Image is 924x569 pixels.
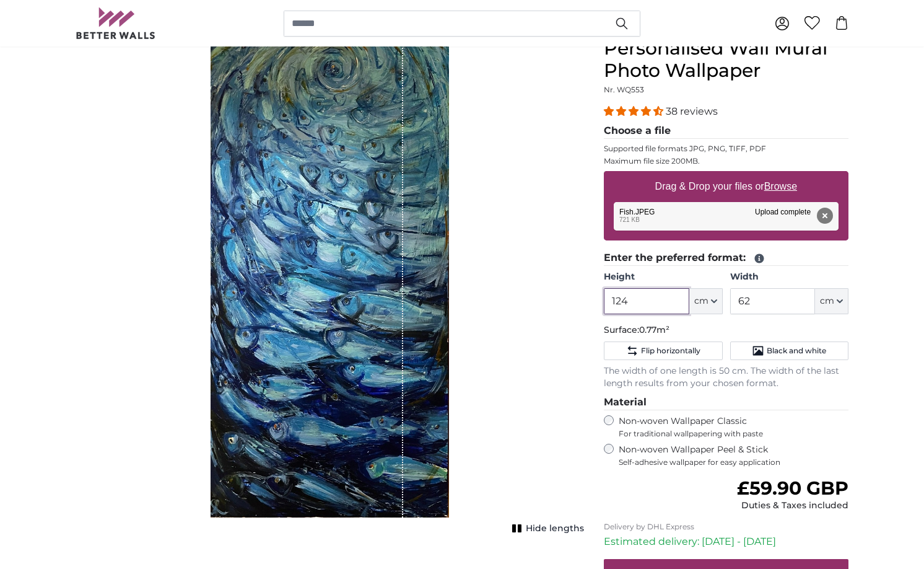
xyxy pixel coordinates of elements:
div: Duties & Taxes included [737,500,848,512]
img: Betterwalls [76,7,156,39]
p: Maximum file size 200MB. [604,156,848,166]
span: Flip horizontally [641,346,700,356]
span: 0.77m² [639,324,669,335]
p: Delivery by DHL Express [604,522,848,532]
span: Hide lengths [526,523,584,535]
label: Width [730,271,848,283]
p: Surface: [604,324,848,337]
p: Estimated delivery: [DATE] - [DATE] [604,534,848,549]
div: 1 of 1 [76,37,584,533]
label: Non-woven Wallpaper Classic [619,415,848,439]
u: Browse [764,181,797,192]
label: Height [604,271,722,283]
legend: Choose a file [604,123,848,139]
span: 38 reviews [666,105,718,117]
button: cm [689,288,723,314]
button: Black and white [730,342,848,360]
span: Black and white [767,346,826,356]
span: cm [820,295,834,307]
button: Flip horizontally [604,342,722,360]
h1: Personalised Wall Mural Photo Wallpaper [604,37,848,82]
legend: Material [604,395,848,410]
p: Supported file formats JPG, PNG, TIFF, PDF [604,144,848,154]
button: cm [815,288,848,314]
span: For traditional wallpapering with paste [619,429,848,439]
span: Self-adhesive wallpaper for easy application [619,457,848,467]
span: £59.90 GBP [737,477,848,500]
span: cm [694,295,708,307]
label: Non-woven Wallpaper Peel & Stick [619,444,848,467]
span: 4.34 stars [604,105,666,117]
button: Hide lengths [508,520,584,537]
span: Nr. WQ553 [604,85,644,94]
legend: Enter the preferred format: [604,250,848,266]
label: Drag & Drop your files or [650,174,802,199]
p: The width of one length is 50 cm. The width of the last length results from your chosen format. [604,365,848,390]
